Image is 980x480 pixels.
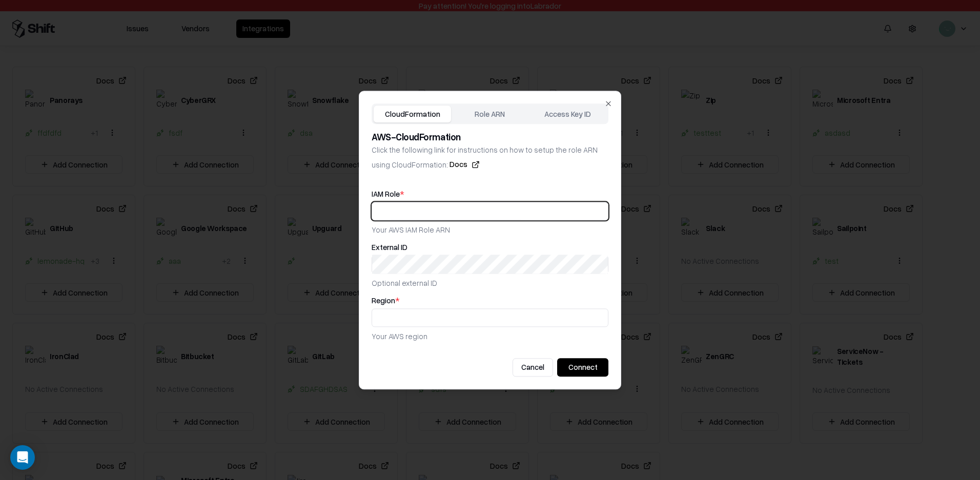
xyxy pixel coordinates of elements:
label: External ID [372,243,608,251]
p: Your AWS region [372,331,608,342]
label: IAM Role [372,190,608,198]
div: Role ARN [475,109,505,119]
label: Region [372,297,608,304]
button: Cancel [513,358,553,377]
p: Optional external ID [372,278,608,288]
button: Connect [557,358,608,377]
button: Docs [450,155,480,174]
h2: AWS - CloudFormation [372,132,608,141]
div: CloudFormation [385,109,440,119]
p: Click the following link for instructions on how to setup the role ARN using CloudFormation: [372,144,608,174]
p: Your AWS IAM Role ARN [372,224,608,235]
div: Access Key ID [544,109,591,119]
